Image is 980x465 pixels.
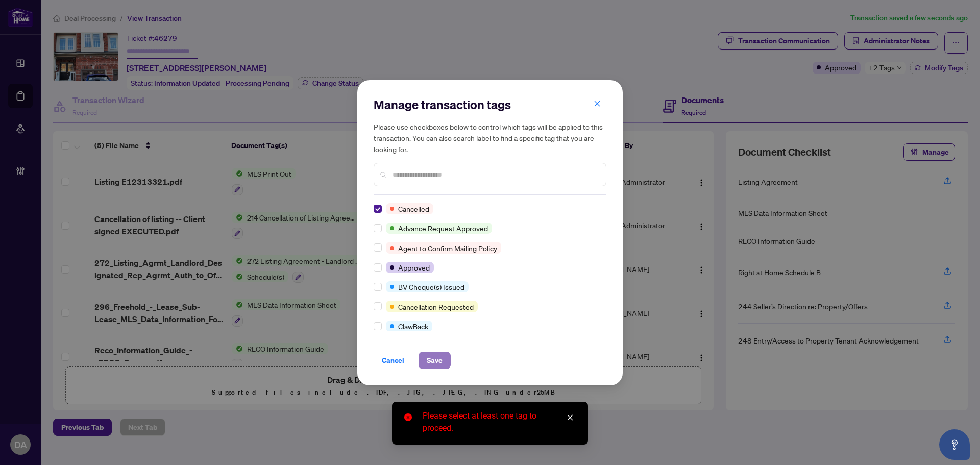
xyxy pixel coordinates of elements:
[939,429,970,460] button: Open asap
[374,352,412,369] button: Cancel
[567,414,574,421] span: close
[398,242,497,254] span: Agent to Confirm Mailing Policy
[398,262,430,273] span: Approved
[404,413,412,421] span: close-circle
[374,121,606,155] h5: Please use checkboxes below to control which tags will be applied to this transaction. You can al...
[398,281,464,292] span: BV Cheque(s) Issued
[427,352,443,369] span: Save
[398,223,488,234] span: Advance Request Approved
[423,410,576,434] div: Please select at least one tag to proceed.
[594,100,601,107] span: close
[565,412,576,423] a: Close
[398,301,474,312] span: Cancellation Requested
[419,352,451,369] button: Save
[398,203,429,214] span: Cancelled
[374,96,606,113] h2: Manage transaction tags
[398,321,428,332] span: ClawBack
[382,352,404,369] span: Cancel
